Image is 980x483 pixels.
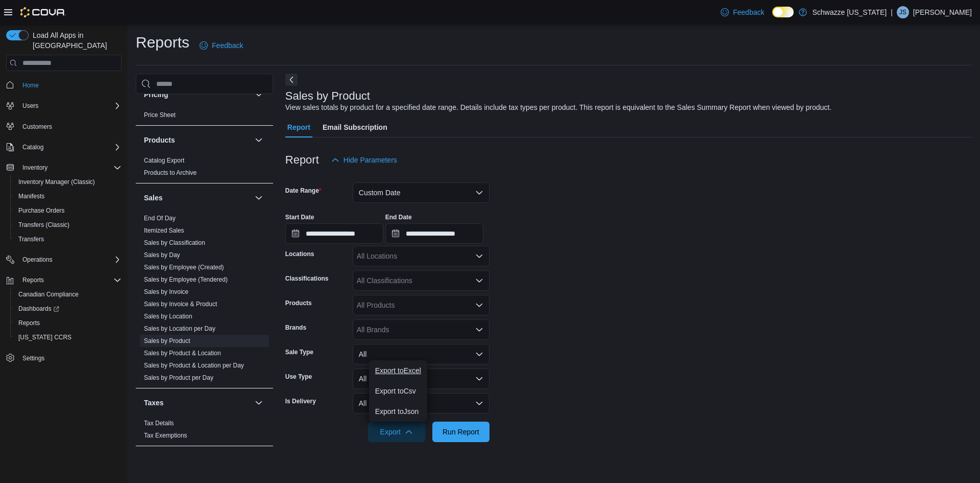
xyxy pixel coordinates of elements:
[144,349,221,357] span: Sales by Product & Location
[144,111,176,119] span: Price Sheet
[18,121,56,133] a: Customers
[10,330,126,344] button: [US_STATE] CCRS
[212,40,243,51] span: Feedback
[144,264,224,271] a: Sales by Employee (Created)
[29,30,121,51] span: Load All Apps in [GEOGRAPHIC_DATA]
[136,154,273,183] div: Products
[369,360,427,381] button: Export toExcel
[14,204,121,217] span: Purchase Orders
[10,203,126,218] button: Purchase Orders
[253,192,265,204] button: Sales
[18,254,57,266] button: Operations
[475,301,483,309] button: Open list of options
[144,157,184,164] a: Catalog Export
[144,313,192,320] a: Sales by Location
[18,305,59,313] span: Dashboards
[18,141,121,153] span: Catalog
[144,169,197,177] span: Products to Archive
[144,374,213,381] a: Sales by Product per Day
[2,99,126,113] button: Users
[144,226,184,235] span: Itemized Sales
[443,427,479,437] span: Run Report
[10,316,126,330] button: Reports
[144,276,228,283] a: Sales by Employee (Tendered)
[136,417,273,446] div: Taxes
[144,111,176,119] a: Price Sheet
[22,276,44,284] span: Reports
[18,235,44,243] span: Transfers
[10,302,126,316] a: Dashboards
[144,374,213,382] span: Sales by Product per Day
[287,117,310,137] span: Report
[14,176,121,188] span: Inventory Manager (Classic)
[285,223,383,244] input: Press the down key to open a popover containing a calendar.
[18,221,69,229] span: Transfers (Classic)
[285,324,306,332] label: Brands
[285,154,319,166] h3: Report
[14,317,121,329] span: Reports
[144,362,244,369] a: Sales by Product & Location per Day
[432,422,489,442] button: Run Report
[14,288,83,301] a: Canadian Compliance
[368,422,425,442] button: Export
[144,312,192,320] span: Sales by Location
[285,299,312,307] label: Products
[475,326,483,334] button: Open list of options
[353,344,489,364] button: All
[14,190,48,202] a: Manifests
[18,78,121,91] span: Home
[353,369,489,389] button: All
[144,350,221,357] a: Sales by Product & Location
[899,6,906,18] span: JS
[375,366,421,375] span: Export to Excel
[285,213,314,221] label: Start Date
[22,102,38,110] span: Users
[18,178,95,186] span: Inventory Manager (Classic)
[18,274,48,286] button: Reports
[2,252,126,267] button: Operations
[14,219,73,231] a: Transfers (Classic)
[14,303,121,315] span: Dashboards
[144,193,251,203] button: Sales
[14,288,121,301] span: Canadian Compliance
[18,290,79,298] span: Canadian Compliance
[897,6,909,18] div: Jesse Scott
[22,81,39,89] span: Home
[385,223,483,244] input: Press the down key to open a popover containing a calendar.
[10,232,126,246] button: Transfers
[18,100,121,112] span: Users
[285,397,316,405] label: Is Delivery
[144,135,175,145] h3: Products
[144,156,184,165] span: Catalog Export
[18,162,52,174] button: Inventory
[18,192,44,200] span: Manifests
[14,233,48,245] a: Transfers
[14,303,63,315] a: Dashboards
[375,387,421,395] span: Export to Csv
[10,175,126,189] button: Inventory Manager (Classic)
[144,300,217,308] span: Sales by Invoice & Product
[374,422,419,442] span: Export
[812,6,887,18] p: Schwazze [US_STATE]
[22,164,47,172] span: Inventory
[253,397,265,409] button: Taxes
[14,331,76,343] a: [US_STATE] CCRS
[144,239,205,247] span: Sales by Classification
[195,35,247,56] a: Feedback
[18,100,42,112] button: Users
[144,288,188,295] a: Sales by Invoice
[22,123,52,131] span: Customers
[144,193,163,203] h3: Sales
[772,7,794,17] input: Dark Mode
[14,176,99,188] a: Inventory Manager (Classic)
[913,6,972,18] p: [PERSON_NAME]
[285,348,313,356] label: Sale Type
[285,102,831,113] div: View sales totals by product for a specified date range. Details include tax types per product. T...
[10,287,126,302] button: Canadian Compliance
[18,352,121,364] span: Settings
[144,251,180,259] span: Sales by Day
[144,227,184,234] a: Itemized Sales
[285,373,312,381] label: Use Type
[2,351,126,365] button: Settings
